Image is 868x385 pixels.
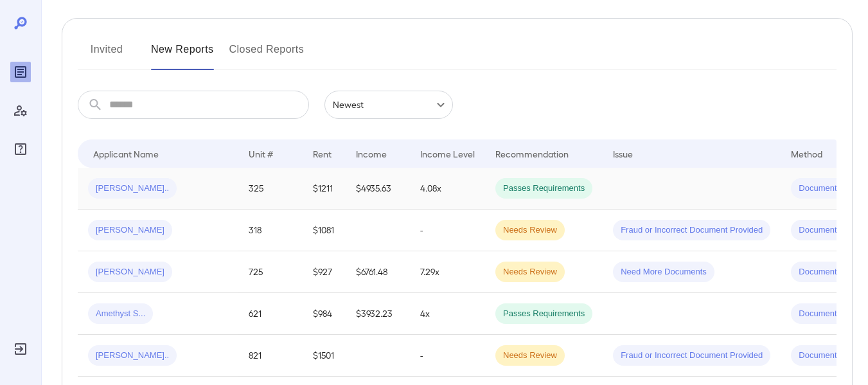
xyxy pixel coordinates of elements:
td: - [410,335,485,377]
span: [PERSON_NAME].. [88,183,177,195]
button: New Reports [151,39,214,70]
div: Recommendation [495,146,569,161]
span: [PERSON_NAME].. [88,350,177,362]
td: 821 [238,335,303,377]
div: Applicant Name [93,146,159,161]
td: - [410,210,485,251]
button: Closed Reports [229,39,305,70]
td: $6761.48 [346,251,410,293]
button: Invited [78,39,136,70]
div: Log Out [10,339,31,359]
div: Issue [613,146,633,161]
span: Amethyst S... [88,308,153,320]
td: 318 [238,210,303,251]
div: Newest [324,91,453,119]
td: 7.29x [410,251,485,293]
div: Reports [10,62,31,82]
td: $3932.23 [346,293,410,335]
td: $984 [303,293,346,335]
span: Fraud or Incorrect Document Provided [613,224,770,237]
div: Income [356,146,387,161]
span: Need More Documents [613,266,714,278]
span: [PERSON_NAME] [88,266,172,278]
span: Passes Requirements [495,308,592,320]
div: FAQ [10,139,31,159]
span: Needs Review [495,350,565,362]
td: $927 [303,251,346,293]
div: Income Level [420,146,475,161]
td: $1081 [303,210,346,251]
div: Rent [313,146,333,161]
span: [PERSON_NAME] [88,224,172,237]
td: 325 [238,168,303,210]
div: Manage Users [10,100,31,121]
td: $4935.63 [346,168,410,210]
td: $1501 [303,335,346,377]
span: Needs Review [495,266,565,278]
span: Passes Requirements [495,183,592,195]
td: 4x [410,293,485,335]
td: $1211 [303,168,346,210]
span: Needs Review [495,224,565,237]
div: Method [791,146,822,161]
div: Unit # [249,146,273,161]
span: Fraud or Incorrect Document Provided [613,350,770,362]
td: 621 [238,293,303,335]
td: 4.08x [410,168,485,210]
td: 725 [238,251,303,293]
